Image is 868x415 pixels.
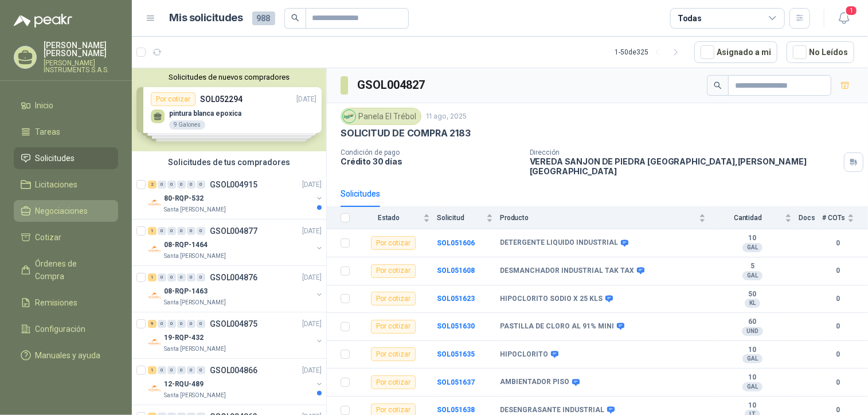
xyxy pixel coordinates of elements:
[158,227,166,235] div: 0
[36,323,86,335] span: Configuración
[164,298,226,307] p: Santa [PERSON_NAME]
[148,242,162,256] img: Company Logo
[500,350,548,359] b: HIPOCLORITO
[500,378,569,387] b: AMBIENTADOR PISO
[36,99,54,112] span: Inicio
[164,379,204,390] p: 12-RQU-489
[167,227,176,235] div: 0
[437,267,475,275] b: SOL051608
[343,110,355,123] img: Company Logo
[164,205,226,214] p: Santa [PERSON_NAME]
[158,320,166,328] div: 0
[530,156,839,176] p: VEREDA SANJON DE PIEDRA [GEOGRAPHIC_DATA] , [PERSON_NAME][GEOGRAPHIC_DATA]
[500,214,697,222] span: Producto
[822,265,854,276] b: 0
[341,187,380,200] div: Solicitudes
[822,207,868,229] th: # COTs
[148,196,162,210] img: Company Logo
[14,226,118,248] a: Cotizar
[177,181,186,189] div: 0
[822,293,854,304] b: 0
[500,295,603,304] b: HIPOCLORITO SODIO X 25 KLS
[210,366,257,374] p: GSOL004866
[500,267,634,276] b: DESMANCHADOR INDUSTRIAL TAK TAX
[197,273,205,281] div: 0
[302,226,322,237] p: [DATE]
[799,207,822,229] th: Docs
[787,41,854,63] button: No Leídos
[148,335,162,349] img: Company Logo
[167,273,176,281] div: 0
[14,318,118,340] a: Configuración
[822,349,854,360] b: 0
[437,350,475,358] a: SOL051635
[148,181,157,189] div: 2
[158,273,166,281] div: 0
[437,406,475,414] a: SOL051638
[164,344,226,354] p: Santa [PERSON_NAME]
[158,366,166,374] div: 0
[36,205,88,217] span: Negociaciones
[371,264,416,278] div: Por cotizar
[713,318,792,327] b: 60
[164,252,226,261] p: Santa [PERSON_NAME]
[164,332,204,343] p: 19-RQP-432
[341,127,471,139] p: SOLICITUD DE COMPRA 2183
[437,239,475,247] b: SOL051606
[187,366,196,374] div: 0
[14,292,118,314] a: Remisiones
[437,295,475,303] a: SOL051623
[164,193,204,204] p: 80-RQP-532
[148,271,324,307] a: 1 0 0 0 0 0 GSOL004876[DATE] Company Logo08-RQP-1463Santa [PERSON_NAME]
[14,200,118,222] a: Negociaciones
[148,366,157,374] div: 1
[148,178,324,214] a: 2 0 0 0 0 0 GSOL004915[DATE] Company Logo80-RQP-532Santa [PERSON_NAME]
[371,292,416,306] div: Por cotizar
[714,81,722,89] span: search
[170,10,243,26] h1: Mis solicitudes
[341,108,421,125] div: Panela El Trébol
[36,349,101,362] span: Manuales y ayuda
[252,11,275,25] span: 988
[167,181,176,189] div: 0
[845,5,858,16] span: 1
[148,227,157,235] div: 1
[187,320,196,328] div: 0
[14,95,118,116] a: Inicio
[500,238,618,248] b: DETERGENTE LIQUIDO INDUSTRIAL
[437,207,500,229] th: Solicitud
[500,406,604,415] b: DESENGRASANTE INDUSTRIAL
[742,271,763,280] div: GAL
[437,378,475,386] a: SOL051637
[148,273,157,281] div: 1
[302,272,322,283] p: [DATE]
[713,373,792,382] b: 10
[177,366,186,374] div: 0
[36,152,75,165] span: Solicitudes
[177,273,186,281] div: 0
[44,41,118,57] p: [PERSON_NAME] [PERSON_NAME]
[742,354,763,363] div: GAL
[713,207,799,229] th: Cantidad
[302,319,322,330] p: [DATE]
[713,346,792,355] b: 10
[371,375,416,389] div: Por cotizar
[197,227,205,235] div: 0
[500,207,713,229] th: Producto
[14,147,118,169] a: Solicitudes
[371,347,416,361] div: Por cotizar
[132,151,326,173] div: Solicitudes de tus compradores
[177,320,186,328] div: 0
[14,14,72,28] img: Logo peakr
[713,262,792,271] b: 5
[341,148,521,156] p: Condición de pago
[713,234,792,243] b: 10
[357,214,421,222] span: Estado
[187,227,196,235] div: 0
[302,365,322,376] p: [DATE]
[713,290,792,299] b: 50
